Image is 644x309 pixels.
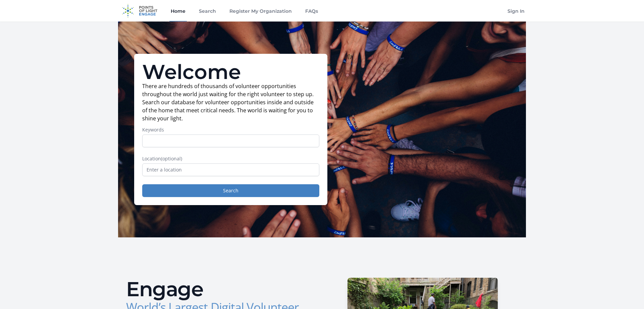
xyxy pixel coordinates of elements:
[142,126,319,133] label: Keywords
[142,62,319,82] h1: Welcome
[142,155,319,162] label: Location
[161,155,182,162] span: (optional)
[126,279,317,299] h2: Engage
[142,163,319,176] input: Enter a location
[142,82,319,122] p: There are hundreds of thousands of volunteer opportunities throughout the world just waiting for ...
[142,184,319,197] button: Search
